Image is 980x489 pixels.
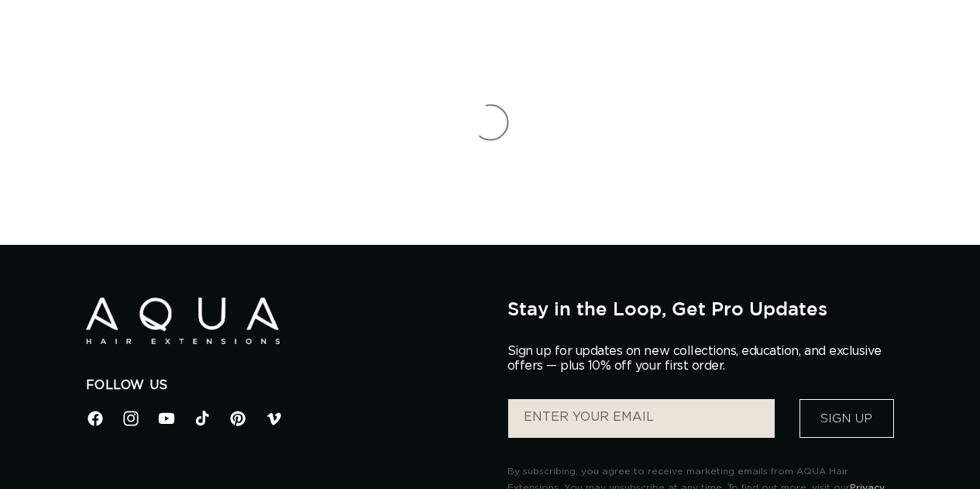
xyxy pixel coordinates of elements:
[507,344,895,374] p: Sign up for updates on new collections, education, and exclusive offers — plus 10% off your first...
[86,298,280,345] img: Aqua Hair Extensions
[507,298,895,319] h2: Stay in the Loop, Get Pro Updates
[86,377,484,394] h2: Follow Us
[799,399,894,438] button: Sign Up
[508,399,775,438] input: ENTER YOUR EMAIL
